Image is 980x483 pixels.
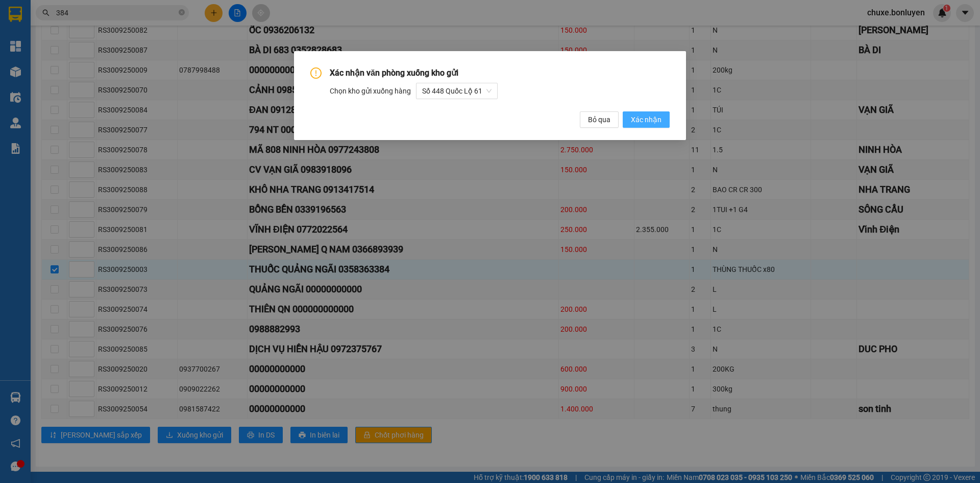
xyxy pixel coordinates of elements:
[588,114,610,125] span: Bỏ qua
[580,111,619,128] button: Bỏ qua
[330,83,670,99] div: Chọn kho gửi xuống hàng
[623,111,670,128] button: Xác nhận
[310,67,322,79] span: exclamation-circle
[631,114,661,125] span: Xác nhận
[422,83,492,99] span: Số 448 Quốc Lộ 61
[330,68,458,78] span: Xác nhận văn phòng xuống kho gửi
